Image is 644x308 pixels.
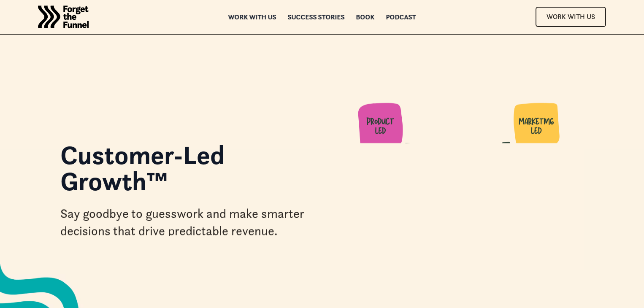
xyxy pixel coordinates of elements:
[60,205,314,239] div: Say goodbye to guesswork and make smarter decisions that drive predictable revenue.
[228,14,276,20] a: Work with us
[536,7,606,27] a: Work With Us
[60,142,314,203] h1: Customer-Led Growth™
[356,14,375,20] a: Book
[386,14,416,20] a: Podcast
[288,14,345,20] a: Success Stories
